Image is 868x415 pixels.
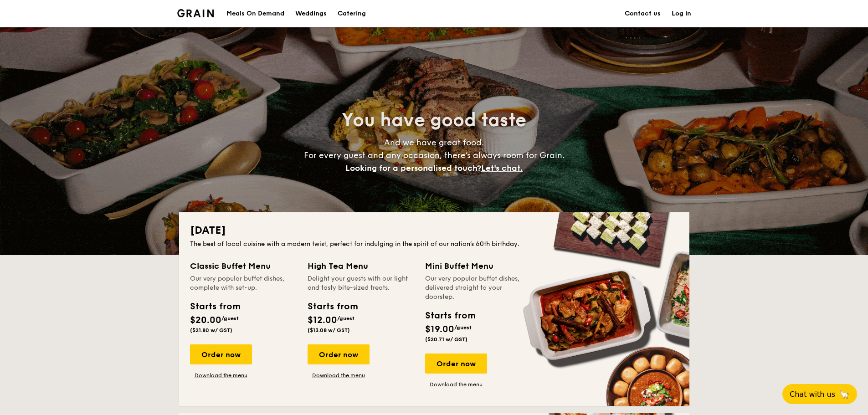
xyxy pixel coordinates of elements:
[454,324,472,331] span: /guest
[308,260,414,272] div: High Tea Menu
[337,315,354,322] span: /guest
[190,315,221,326] span: $20.00
[190,223,678,238] h2: [DATE]
[839,389,850,400] span: 🦙
[308,315,337,326] span: $12.00
[177,9,214,17] a: Logotype
[425,260,532,272] div: Mini Buffet Menu
[190,300,240,313] div: Starts from
[190,327,232,333] span: ($21.80 w/ GST)
[425,381,487,388] a: Download the menu
[425,309,475,323] div: Starts from
[790,390,835,399] span: Chat with us
[190,372,252,379] a: Download the menu
[221,315,239,322] span: /guest
[190,274,297,292] div: Our very popular buffet dishes, complete with set-up.
[425,354,487,374] div: Order now
[177,9,214,17] img: Grain
[308,344,370,364] div: Order now
[190,344,252,364] div: Order now
[782,384,857,404] button: Chat with us🦙
[425,274,532,302] div: Our very popular buffet dishes, delivered straight to your doorstep.
[190,240,678,249] div: The best of local cuisine with a modern twist, perfect for indulging in the spirit of our nation’...
[308,274,414,292] div: Delight your guests with our light and tasty bite-sized treats.
[308,327,350,333] span: ($13.08 w/ GST)
[425,324,454,335] span: $19.00
[425,336,467,343] span: ($20.71 w/ GST)
[308,300,357,313] div: Starts from
[190,260,297,272] div: Classic Buffet Menu
[481,163,523,173] span: Let's chat.
[308,372,370,379] a: Download the menu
